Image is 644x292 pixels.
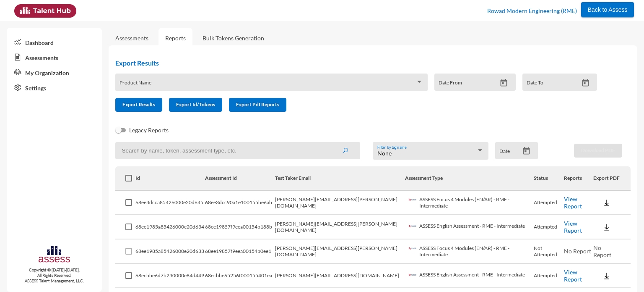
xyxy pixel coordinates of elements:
input: Search by name, token, assessment type, etc. [115,142,360,159]
th: Reports [564,166,593,191]
span: Back to Assess [588,6,628,13]
a: Settings [7,80,102,95]
a: Assessments [115,34,148,42]
button: Back to Assess [581,2,634,17]
a: My Organization [7,65,102,80]
span: Export Results [122,101,155,108]
img: assesscompany-logo.png [38,245,71,266]
a: Back to Assess [581,4,634,13]
button: Export Results [115,98,162,112]
td: 68ee19857f9eea00154b188b [205,215,275,239]
td: 68ecbbe65256f000155401ea [205,264,275,288]
td: ASSESS Focus 4 Modules (EN/AR) - RME - Intermediate [405,239,534,264]
p: Rowad Modern Engineering (RME) [487,4,577,18]
td: Attempted [534,215,564,239]
a: View Report [564,195,582,210]
span: No Report [564,247,591,255]
td: 68ee3dcc90a1e100155be6ab [205,191,275,215]
span: Legacy Reports [129,125,169,135]
td: ASSESS English Assessment - RME - Intermediate [405,215,534,239]
button: Export Pdf Reports [229,98,286,112]
span: Export Id/Tokens [176,101,215,108]
a: Reports [158,28,192,48]
th: Id [135,166,205,191]
td: ASSESS English Assessment - RME - Intermediate [405,264,534,288]
button: Open calendar [496,79,511,87]
td: Attempted [534,191,564,215]
th: Assessment Type [405,166,534,191]
td: 68ee1985a85426000e20d634 [135,215,205,239]
button: Download PDF [574,144,622,158]
td: 68ee3dcca85426000e20d645 [135,191,205,215]
span: Download PDF [581,147,615,153]
td: [PERSON_NAME][EMAIL_ADDRESS][PERSON_NAME][DOMAIN_NAME] [275,239,405,264]
td: 68ee19857f9eea00154b0ee1 [205,239,275,264]
a: View Report [564,268,582,283]
span: None [377,150,392,157]
button: Open calendar [578,79,593,87]
span: Export Pdf Reports [236,101,279,108]
th: Test Taker Email [275,166,405,191]
td: [PERSON_NAME][EMAIL_ADDRESS][PERSON_NAME][DOMAIN_NAME] [275,191,405,215]
a: View Report [564,220,582,234]
span: No Report [593,244,611,258]
th: Assessment Id [205,166,275,191]
th: Export PDF [593,166,631,191]
td: 68ee1985a85426000e20d633 [135,239,205,264]
a: Bulk Tokens Generation [196,28,271,48]
th: Status [534,166,564,191]
td: Attempted [534,264,564,288]
h2: Export Results [115,59,604,67]
td: [PERSON_NAME][EMAIL_ADDRESS][DOMAIN_NAME] [275,264,405,288]
td: ASSESS Focus 4 Modules (EN/AR) - RME - Intermediate [405,191,534,215]
td: 68ecbbe6d7b230000e84d449 [135,264,205,288]
a: Assessments [7,50,102,65]
button: Open calendar [519,147,534,155]
td: Not Attempted [534,239,564,264]
p: Copyright © [DATE]-[DATE]. All Rights Reserved. ASSESS Talent Management, LLC. [7,267,102,284]
button: Export Id/Tokens [169,98,222,112]
a: Dashboard [7,34,102,50]
td: [PERSON_NAME][EMAIL_ADDRESS][PERSON_NAME][DOMAIN_NAME] [275,215,405,239]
